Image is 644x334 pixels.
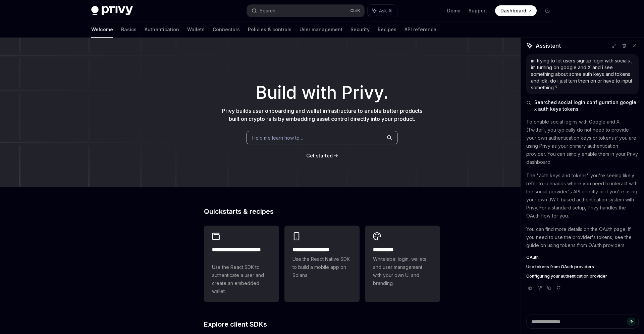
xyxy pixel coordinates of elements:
[204,321,267,328] span: Explore client SDKs
[526,264,639,270] a: Use tokens from OAuth providers
[447,7,461,14] a: Demo
[213,21,240,38] a: Connectors
[248,21,291,38] a: Policies & controls
[91,6,133,15] img: dark logo
[526,118,639,166] p: To enable social logins with Google and X (Twitter), you typically do not need to provide your ow...
[531,57,634,91] div: im trying to let users signup login with socials , im turning on google and X and i see something...
[306,153,333,158] span: Get started
[350,8,360,13] span: Ctrl K
[247,5,364,17] button: Search...CtrlK
[526,225,639,249] p: You can find more details on the OAuth page. If you need to use the provider's tokens, see the gu...
[212,263,271,295] span: Use the React SDK to authenticate a user and create an embedded wallet.
[306,152,333,159] a: Get started
[222,107,422,122] span: Privy builds user onboarding and wallet infrastructure to enable better products built on crypto ...
[368,5,397,17] button: Ask AI
[187,21,205,38] a: Wallets
[536,42,561,50] span: Assistant
[526,99,639,112] button: Searched social login configuration google x auth keys tokens
[260,7,278,15] div: Search...
[534,99,639,112] span: Searched social login configuration google x auth keys tokens
[526,274,639,279] a: Configuring your authentication provider
[526,255,639,260] a: OAuth
[91,21,113,38] a: Welcome
[284,226,360,302] a: **** **** **** ***Use the React Native SDK to build a mobile app on Solana.
[292,255,352,279] span: Use the React Native SDK to build a mobile app on Solana.
[256,87,388,99] span: Build with Privy.
[379,7,392,14] span: Ask AI
[351,21,370,38] a: Security
[121,21,137,38] a: Basics
[542,5,553,16] button: Toggle dark mode
[526,264,594,270] span: Use tokens from OAuth providers
[500,7,526,14] span: Dashboard
[526,255,539,260] span: OAuth
[365,226,440,302] a: **** *****Whitelabel login, wallets, and user management with your own UI and branding.
[145,21,179,38] a: Authentication
[300,21,342,38] a: User management
[526,274,607,279] span: Configuring your authentication provider
[526,172,639,220] p: The "auth keys and tokens" you're seeing likely refer to scenarios where you need to interact wit...
[252,134,303,141] span: Help me learn how to…
[469,7,487,14] a: Support
[373,255,432,287] span: Whitelabel login, wallets, and user management with your own UI and branding.
[378,21,396,38] a: Recipes
[204,208,274,215] span: Quickstarts & recipes
[405,21,436,38] a: API reference
[627,318,635,326] button: Send message
[495,5,537,16] a: Dashboard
